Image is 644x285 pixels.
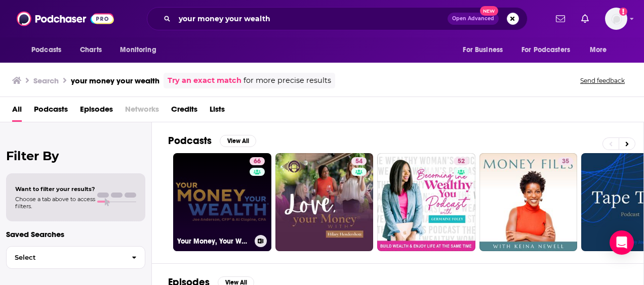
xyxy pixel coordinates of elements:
h2: Podcasts [168,134,212,147]
a: Episodes [80,101,113,122]
a: 66Your Money, Your Wealth [173,153,271,251]
a: Try an exact match [168,75,241,86]
a: Podcasts [34,101,68,122]
h3: Search [33,76,59,85]
div: Search podcasts, credits, & more... [147,7,528,30]
button: View All [220,135,256,147]
a: 35 [479,153,578,251]
span: More [590,43,607,57]
h3: your money your wealth [71,76,159,85]
a: Charts [73,40,108,60]
span: Open Advanced [452,16,494,21]
span: 66 [254,157,261,167]
h3: Your Money, Your Wealth [177,237,251,246]
span: For Podcasters [521,43,570,57]
span: 35 [562,157,569,167]
svg: Add a profile image [619,8,627,16]
span: 54 [355,157,363,167]
a: 52 [454,157,469,165]
span: For Business [463,43,503,57]
a: All [12,101,22,122]
span: Want to filter your results? [15,185,95,193]
a: Credits [171,101,197,122]
p: Saved Searches [6,229,145,239]
span: New [480,6,498,16]
span: Select [7,254,124,261]
button: Show profile menu [605,8,627,30]
button: open menu [583,40,620,60]
img: Podchaser - Follow, Share and Rate Podcasts [17,9,114,28]
input: Search podcasts, credits, & more... [175,11,448,27]
button: Send feedback [577,76,628,85]
button: open menu [515,40,585,60]
span: Podcasts [31,43,61,57]
span: 52 [458,157,465,167]
a: 54 [351,157,367,165]
a: Show notifications dropdown [577,10,593,27]
a: 54 [275,153,374,251]
span: Logged in as emilyjherman [605,8,627,30]
div: Open Intercom Messenger [610,230,634,255]
h2: Filter By [6,149,145,163]
button: Open AdvancedNew [448,13,499,25]
a: 35 [558,157,573,165]
button: open menu [456,40,515,60]
span: for more precise results [244,75,331,86]
button: open menu [24,40,74,60]
span: Networks [125,101,159,122]
img: User Profile [605,8,627,30]
button: open menu [113,40,169,60]
span: Charts [80,43,102,57]
a: 66 [250,157,265,165]
button: Select [6,246,145,269]
a: PodcastsView All [168,134,256,147]
span: Choose a tab above to access filters. [15,196,95,210]
a: Lists [210,101,225,122]
span: Monitoring [120,43,156,57]
a: Show notifications dropdown [552,10,569,27]
a: 52 [377,153,475,251]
